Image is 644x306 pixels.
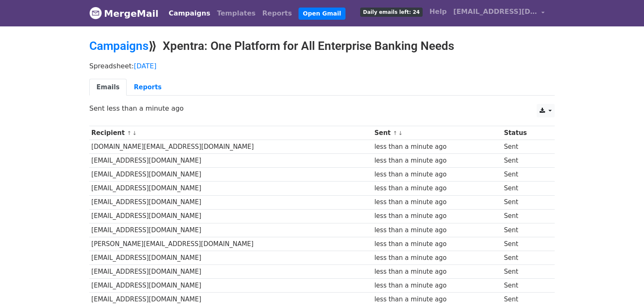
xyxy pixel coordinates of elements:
[89,79,127,96] a: Emails
[127,79,169,96] a: Reports
[89,104,555,113] p: Sent less than a minute ago
[502,195,548,209] td: Sent
[374,281,500,290] div: less than a minute ago
[502,251,548,265] td: Sent
[374,170,500,179] div: less than a minute ago
[374,184,500,193] div: less than a minute ago
[89,140,372,154] td: [DOMAIN_NAME][EMAIL_ADDRESS][DOMAIN_NAME]
[89,168,372,182] td: [EMAIL_ADDRESS][DOMAIN_NAME]
[134,62,156,70] a: [DATE]
[89,279,372,293] td: [EMAIL_ADDRESS][DOMAIN_NAME]
[502,279,548,293] td: Sent
[89,62,555,70] p: Spreadsheet:
[89,7,102,19] img: MergeMail logo
[357,3,426,20] a: Daily emails left: 24
[374,156,500,166] div: less than a minute ago
[89,39,148,53] a: Campaigns
[89,209,372,223] td: [EMAIL_ADDRESS][DOMAIN_NAME]
[89,251,372,265] td: [EMAIL_ADDRESS][DOMAIN_NAME]
[374,295,500,304] div: less than a minute ago
[132,130,137,136] a: ↓
[374,226,500,235] div: less than a minute ago
[502,182,548,195] td: Sent
[165,5,213,22] a: Campaigns
[450,3,548,23] a: [EMAIL_ADDRESS][DOMAIN_NAME]
[89,5,158,22] a: MergeMail
[89,265,372,279] td: [EMAIL_ADDRESS][DOMAIN_NAME]
[89,39,555,53] h2: ⟫ Xpentra: One Platform for All Enterprise Banking Needs
[502,154,548,168] td: Sent
[374,253,500,263] div: less than a minute ago
[374,197,500,207] div: less than a minute ago
[502,265,548,279] td: Sent
[89,154,372,168] td: [EMAIL_ADDRESS][DOMAIN_NAME]
[374,211,500,221] div: less than a minute ago
[374,239,500,249] div: less than a minute ago
[502,223,548,237] td: Sent
[259,5,296,22] a: Reports
[213,5,259,22] a: Templates
[393,130,397,136] a: ↑
[89,237,372,251] td: [PERSON_NAME][EMAIL_ADDRESS][DOMAIN_NAME]
[453,7,537,17] span: [EMAIL_ADDRESS][DOMAIN_NAME]
[374,142,500,152] div: less than a minute ago
[426,3,450,20] a: Help
[89,223,372,237] td: [EMAIL_ADDRESS][DOMAIN_NAME]
[127,130,132,136] a: ↑
[398,130,403,136] a: ↓
[372,126,502,140] th: Sent
[360,8,423,17] span: Daily emails left: 24
[502,237,548,251] td: Sent
[374,267,500,277] div: less than a minute ago
[89,126,372,140] th: Recipient
[299,8,345,20] a: Open Gmail
[89,182,372,195] td: [EMAIL_ADDRESS][DOMAIN_NAME]
[502,140,548,154] td: Sent
[502,209,548,223] td: Sent
[89,195,372,209] td: [EMAIL_ADDRESS][DOMAIN_NAME]
[502,168,548,182] td: Sent
[502,126,548,140] th: Status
